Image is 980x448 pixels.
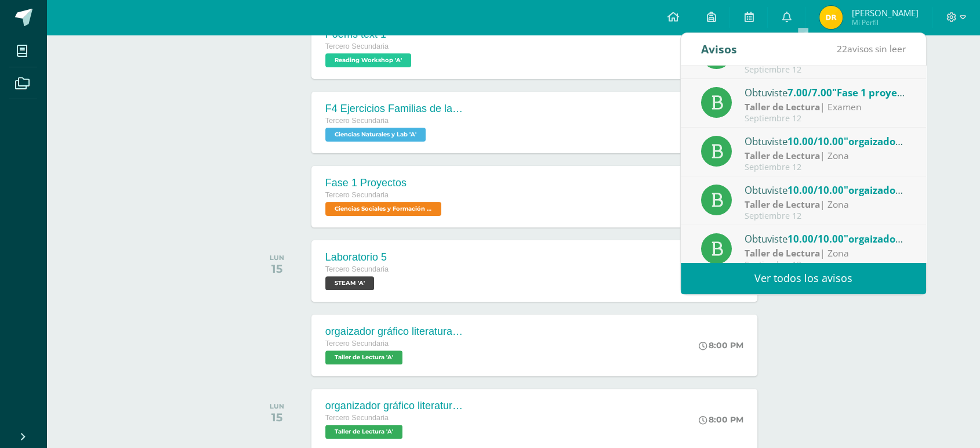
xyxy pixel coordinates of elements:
strong: Taller de Lectura [745,100,820,113]
div: 15 [270,410,284,424]
span: 10.00/10.00 [787,183,844,197]
div: | Zona [745,149,906,162]
span: Mi Perfil [851,17,918,27]
div: 15 [270,262,284,276]
div: orgaizador gráfico literatura renacentista [325,326,464,338]
div: | Examen [745,100,906,114]
div: 8:00 PM [699,340,743,351]
div: 8:00 PM [699,414,743,425]
div: LUN [270,254,284,262]
span: Tercero Secundaria [325,265,389,273]
div: Avisos [701,33,737,65]
div: Obtuviste en [745,231,906,246]
span: avisos sin leer [837,42,906,55]
strong: Taller de Lectura [745,198,820,211]
span: Ciencias Naturales y Lab 'A' [325,128,426,142]
img: ffc3e0d43af858570293a07d54ed4dbe.png [819,6,843,29]
div: Septiembre 12 [745,260,906,270]
div: F4 Ejercicios Familias de la Tabla Periódica. [325,103,464,115]
span: Ciencias Sociales y Formación Ciudadana 'A' [325,202,441,216]
div: Obtuviste en [745,85,906,100]
span: "Fase 1 proyecto de unidad" [832,86,968,99]
div: | Zona [745,247,906,260]
div: Septiembre 12 [745,114,906,124]
div: Septiembre 12 [745,211,906,221]
span: STEAM 'A' [325,276,374,290]
strong: Taller de Lectura [745,149,820,162]
div: | Zona [745,198,906,211]
span: Tercero Secundaria [325,191,389,199]
span: Taller de Lectura 'A' [325,425,402,439]
span: Tercero Secundaria [325,117,389,125]
span: Tercero Secundaria [325,414,389,422]
a: Ver todos los avisos [681,262,926,294]
span: 10.00/10.00 [787,232,844,245]
span: [PERSON_NAME] [851,7,918,19]
span: 7.00/7.00 [787,86,832,99]
span: Tercero Secundaria [325,339,389,348]
span: 10.00/10.00 [787,135,844,148]
div: Obtuviste en [745,182,906,197]
span: Tercero Secundaria [325,42,389,50]
span: 22 [837,42,847,55]
strong: Taller de Lectura [745,247,820,259]
div: Septiembre 12 [745,162,906,172]
div: LUN [270,402,284,410]
div: Septiembre 12 [745,65,906,75]
span: Reading Workshop 'A' [325,53,411,67]
span: Taller de Lectura 'A' [325,351,402,364]
div: organizador gráfico literatura, [GEOGRAPHIC_DATA] ,Japonesa, Estadounidense [325,400,464,412]
div: Laboratorio 5 [325,251,389,263]
div: Fase 1 Proyectos [325,177,444,189]
div: Obtuviste en [745,133,906,149]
